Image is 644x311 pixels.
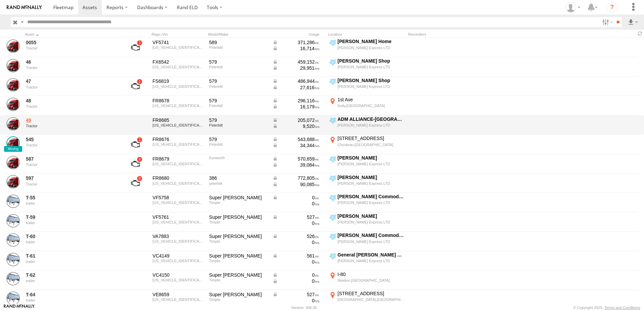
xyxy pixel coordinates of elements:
[337,213,405,219] div: [PERSON_NAME]
[26,143,118,147] div: undefined
[209,298,268,302] div: Timpte
[272,65,320,71] div: Data from Vehicle CANbus
[26,298,118,302] div: undefined
[209,272,268,278] div: Super hopper
[272,156,320,162] div: Data from Vehicle CANbus
[272,104,320,110] div: Data from Vehicle CANbus
[337,258,405,263] div: [PERSON_NAME] Express LTD
[272,233,320,239] div: Data from Vehicle CANbus
[153,65,204,69] div: 1XPBDP9X5LD665686
[272,39,320,45] div: Data from Vehicle CANbus
[153,239,204,243] div: 1TDH42221FB147846
[6,78,20,92] a: View Asset Details
[272,259,320,265] div: 0
[600,17,614,27] label: Search Filter Options
[26,39,118,45] a: 0055
[272,136,320,142] div: Data from Vehicle CANbus
[123,156,148,172] a: View Asset with Fault/s
[337,162,405,166] div: [PERSON_NAME] Express LTD
[26,260,118,264] div: undefined
[6,214,20,228] a: View Asset Details
[6,136,20,150] a: View Asset Details
[6,253,20,266] a: View Asset Details
[26,175,118,181] a: 597
[337,200,405,205] div: [PERSON_NAME] Express LTD
[337,97,405,103] div: 1st Ave
[209,278,268,282] div: Timpte
[337,239,405,244] div: [PERSON_NAME] Express LTD
[153,142,204,146] div: 1XPBD49X8LD664773
[328,174,406,193] label: Click to View Current Location
[26,240,118,244] div: undefined
[153,156,204,162] div: FR8679
[573,306,640,310] div: © Copyright 2025 -
[6,98,20,111] a: View Asset Details
[328,58,406,76] label: Click to View Current Location
[337,103,405,108] div: Sully,[GEOGRAPHIC_DATA]
[209,39,268,45] div: 589
[26,66,118,70] div: undefined
[153,117,204,123] div: FR8685
[272,239,320,245] div: 0
[209,142,268,146] div: Peterbilt
[272,175,320,181] div: Data from Vehicle CANbus
[153,59,204,65] div: FX6542
[26,201,118,205] div: undefined
[153,175,204,181] div: FR8680
[6,233,20,247] a: View Asset Details
[26,124,118,128] div: undefined
[209,195,268,201] div: Super hopper
[153,253,204,259] div: VC4149
[328,232,406,250] label: Click to View Current Location
[26,78,118,84] a: 47
[272,117,320,123] div: Data from Vehicle CANbus
[153,272,204,278] div: VC4150
[6,156,20,169] a: View Asset Details
[209,259,268,263] div: Timpte
[6,272,20,285] a: View Asset Details
[208,32,269,37] div: Model/Make
[209,65,268,69] div: Peterbilt
[6,117,20,131] a: View Asset Details
[123,136,148,152] a: View Asset with Fault/s
[153,98,204,104] div: FR8678
[153,123,204,127] div: 1XPBD49X0RD687005
[26,291,118,298] a: T-64
[26,221,118,225] div: undefined
[272,59,320,65] div: Data from Vehicle CANbus
[209,45,268,49] div: Peterbilt
[26,98,118,104] a: 48
[272,253,320,259] div: Data from Vehicle CANbus
[26,156,118,162] a: 587
[627,17,639,27] label: Export results as...
[26,272,118,278] a: T-62
[153,291,204,298] div: VE8659
[26,163,118,167] div: undefined
[563,2,583,12] div: Tim Zylstra
[153,45,204,49] div: 1XPBDP9X0LD665692
[26,195,118,201] a: T-55
[271,32,325,37] div: Usage
[26,279,118,283] div: undefined
[209,117,268,123] div: 579
[153,220,204,224] div: 1TDH42227FB147642
[153,78,204,84] div: FS6819
[272,78,320,84] div: Data from Vehicle CANbus
[6,59,20,72] a: View Asset Details
[209,104,268,108] div: Peterbilt
[337,84,405,89] div: [PERSON_NAME] Express LTD
[26,117,118,123] a: 49
[26,182,118,186] div: undefined
[209,84,268,89] div: Peterbilt
[209,59,268,65] div: 579
[636,30,644,37] span: Refresh
[605,306,640,310] a: Terms and Conditions
[272,272,320,278] div: Data from Vehicle CANbus
[328,77,406,96] label: Click to View Current Location
[153,104,204,108] div: 1XPBD49X6PD860006
[153,278,204,282] div: 1TDH42229HB157382
[328,290,406,309] label: Click to View Current Location
[337,123,405,128] div: [PERSON_NAME] Express LTD
[26,214,118,220] a: T-59
[337,181,405,186] div: [PERSON_NAME] Express LTD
